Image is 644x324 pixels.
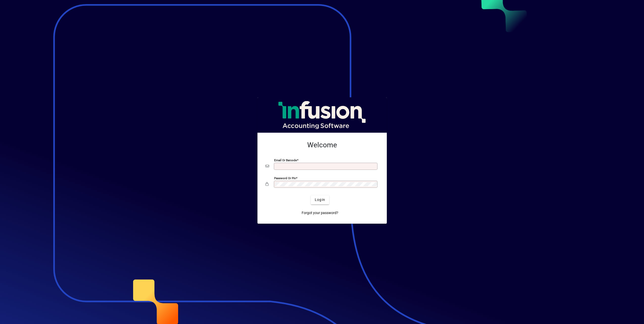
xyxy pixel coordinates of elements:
[300,209,340,218] a: Forgot your password?
[274,158,297,162] mat-label: Email or Barcode
[266,141,379,149] h2: Welcome
[274,176,296,180] mat-label: Password or Pin
[311,195,329,204] button: Login
[302,210,338,216] span: Forgot your password?
[315,197,325,202] span: Login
